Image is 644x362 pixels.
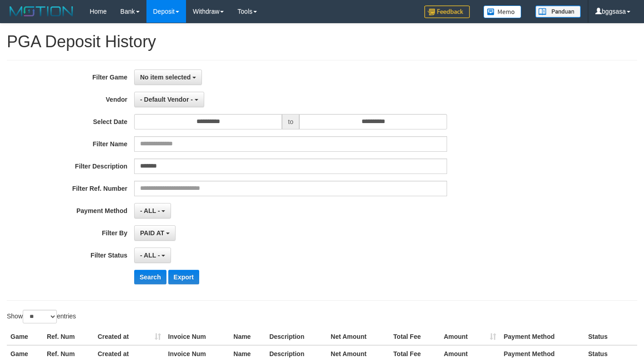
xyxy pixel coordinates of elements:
span: - ALL - [140,252,160,259]
th: Game [7,328,43,345]
th: Created at [94,345,165,362]
th: Created at [94,328,165,345]
span: - Default Vendor - [140,96,193,103]
th: Description [266,345,327,362]
th: Game [7,345,43,362]
select: Showentries [23,310,57,323]
th: Description [266,328,327,345]
img: Button%20Memo.svg [483,5,522,18]
th: Payment Method [500,328,584,345]
th: Ref. Num [43,328,94,345]
th: Status [584,345,637,362]
button: - Default Vendor - [134,92,204,107]
button: Export [168,270,199,284]
img: Feedback.jpg [424,5,470,18]
th: Net Amount [327,328,390,345]
th: Name [230,328,266,345]
button: No item selected [134,69,202,85]
th: Net Amount [327,345,390,362]
label: Show entries [7,310,76,323]
th: Invoice Num [165,345,230,362]
button: Search [134,270,166,284]
th: Invoice Num [165,328,230,345]
img: panduan.png [535,5,581,18]
h1: PGA Deposit History [7,33,637,51]
th: Total Fee [390,328,440,345]
th: Status [584,328,637,345]
button: - ALL - [134,248,171,263]
span: - ALL - [140,207,160,214]
button: PAID AT [134,225,176,241]
th: Amount [440,328,500,345]
th: Total Fee [390,345,440,362]
span: to [282,114,299,129]
th: Payment Method [500,345,584,362]
th: Amount [440,345,500,362]
button: - ALL - [134,203,171,218]
span: PAID AT [140,229,164,237]
span: No item selected [140,74,191,81]
th: Ref. Num [43,345,94,362]
th: Name [230,345,266,362]
img: MOTION_logo.png [7,5,76,18]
